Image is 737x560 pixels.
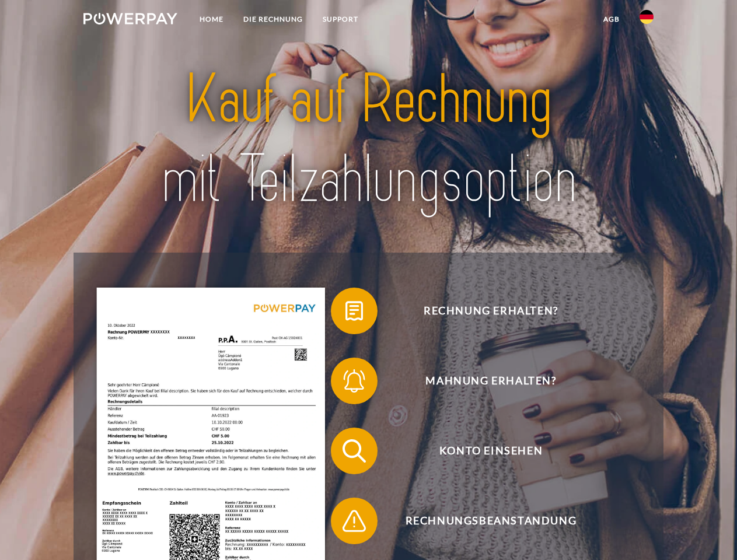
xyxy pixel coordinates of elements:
img: qb_search.svg [340,436,369,466]
a: Home [190,9,233,30]
img: title-powerpay_de.svg [111,56,626,223]
a: agb [593,9,630,30]
img: qb_warning.svg [340,506,369,535]
a: DIE RECHNUNG [233,9,313,30]
span: Konto einsehen [348,428,634,474]
span: Rechnungsbeanstandung [348,498,634,544]
button: Rechnungsbeanstandung [331,498,634,544]
span: Rechnung erhalten? [348,288,634,334]
button: Rechnung erhalten? [331,288,634,334]
img: qb_bell.svg [340,366,369,395]
img: qb_bill.svg [340,296,369,325]
span: Mahnung erhalten? [348,358,634,404]
img: logo-powerpay-white.svg [83,13,177,24]
a: SUPPORT [313,9,368,30]
img: de [640,10,654,24]
button: Konto einsehen [331,428,634,474]
button: Mahnung erhalten? [331,358,634,404]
